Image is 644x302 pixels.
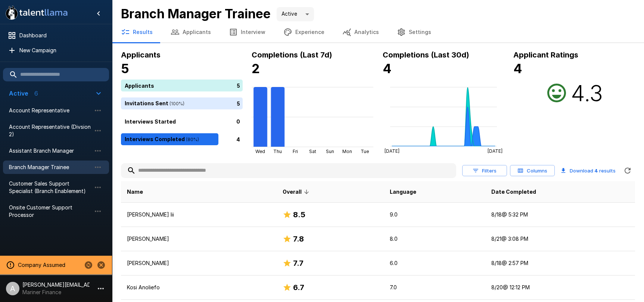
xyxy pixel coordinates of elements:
[388,22,440,43] button: Settings
[127,235,271,243] p: [PERSON_NAME]
[252,61,260,76] b: 2
[252,50,332,59] b: Completions (Last 7d)
[361,149,369,154] tspan: Tue
[485,227,635,251] td: 8/21 @ 3:08 PM
[236,135,240,143] p: 4
[293,233,304,245] h6: 7.8
[488,148,503,154] tspan: [DATE]
[343,149,352,154] tspan: Mon
[333,22,388,43] button: Analytics
[390,235,479,243] p: 8.0
[594,168,598,174] b: 4
[256,149,265,154] tspan: Wed
[293,149,298,154] tspan: Fri
[112,22,162,43] button: Results
[558,163,619,178] button: Download 4 results
[620,163,635,178] button: Refreshing...
[293,209,305,221] h6: 8.5
[237,81,240,89] p: 5
[127,284,271,291] p: Kosi Anoliefo
[384,148,399,154] tspan: [DATE]
[383,50,469,59] b: Completions (Last 30d)
[390,187,416,196] span: Language
[390,259,479,267] p: 6.0
[513,61,522,76] b: 4
[127,211,271,218] p: [PERSON_NAME] Iii
[326,149,334,154] tspan: Sun
[510,165,555,177] button: Columns
[121,61,129,76] b: 5
[513,50,578,59] b: Applicant Ratings
[121,50,161,59] b: Applicants
[485,251,635,275] td: 8/18 @ 2:57 PM
[485,203,635,227] td: 8/18 @ 5:32 PM
[121,6,271,21] b: Branch Manager Trainee
[491,187,536,196] span: Date Completed
[571,80,603,106] h2: 4.3
[390,284,479,291] p: 7.0
[383,61,392,76] b: 4
[485,275,635,300] td: 8/20 @ 12:12 PM
[274,22,333,43] button: Experience
[293,281,304,293] h6: 6.7
[277,7,314,21] div: Active
[220,22,274,43] button: Interview
[127,259,271,267] p: [PERSON_NAME]
[236,117,240,125] p: 0
[162,22,220,43] button: Applicants
[462,165,507,177] button: Filters
[390,211,479,218] p: 9.0
[309,149,316,154] tspan: Sat
[127,187,143,196] span: Name
[283,187,311,196] span: Overall
[274,149,282,154] tspan: Thu
[293,257,304,269] h6: 7.7
[237,99,240,107] p: 5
